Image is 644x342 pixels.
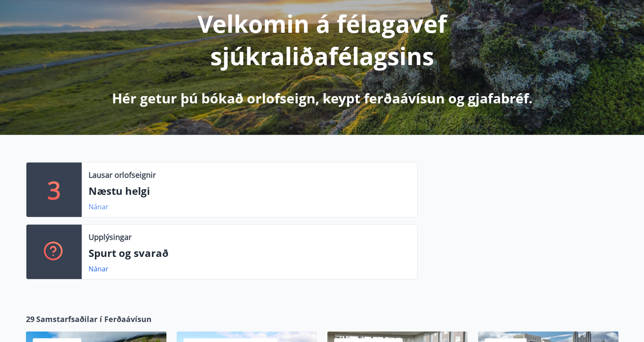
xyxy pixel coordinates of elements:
p: Velkomin á félagavef sjúkraliðafélagsins [97,7,547,72]
p: Næstu helgi [89,184,410,198]
p: Upplýsingar [89,231,132,242]
p: Hér getur þú bókað orlofseign, keypt ferðaávísun og gjafabréf. [112,89,532,108]
span: 29 [26,313,34,325]
a: Nánar [89,202,109,211]
span: Samstarfsaðilar í Ferðaávísun [36,313,152,325]
p: 3 [47,174,61,206]
a: Nánar [89,264,109,274]
p: Lausar orlofseignir [89,169,156,180]
p: Spurt og svarað [89,246,410,260]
